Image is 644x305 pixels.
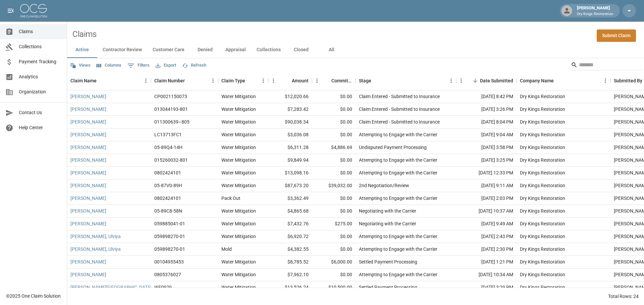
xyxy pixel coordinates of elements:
[456,243,517,256] div: [DATE] 2:30 PM
[70,284,152,291] a: [PERSON_NAME][GEOGRAPHIC_DATA]
[614,71,642,90] div: Submitted By
[141,76,151,86] button: Menu
[456,256,517,269] div: [DATE] 1:21 PM
[282,76,292,85] button: Sort
[154,208,182,214] div: 05-89C8-58N
[154,220,185,227] div: 059885041-01
[316,42,346,58] button: All
[268,179,312,192] div: $87,673.20
[268,205,312,218] div: $4,865.68
[359,246,437,252] div: Attempting to Engage with the Carrier
[221,182,256,189] div: Water Mitigation
[322,76,331,85] button: Sort
[520,233,565,240] div: Dry Kings Restoration
[19,124,61,131] span: Help Center
[268,76,278,86] button: Menu
[151,71,218,90] div: Claim Number
[70,93,106,100] a: [PERSON_NAME]
[456,205,517,218] div: [DATE] 10:37 AM
[268,154,312,167] div: $9,849.94
[574,5,616,17] div: [PERSON_NAME]
[520,169,565,176] div: Dry Kings Restoration
[520,144,565,151] div: Dry Kings Restoration
[456,218,517,230] div: [DATE] 9:49 AM
[268,256,312,269] div: $8,785.52
[70,258,106,265] a: [PERSON_NAME]
[180,60,208,71] button: Refresh
[154,258,184,265] div: 00104955453
[359,169,437,176] div: Attempting to Engage with the Carrier
[126,60,151,71] button: Show filters
[331,71,352,90] div: Committed Amount
[154,144,182,151] div: 05-89Q4-14H
[70,246,121,252] a: [PERSON_NAME], Ulviya
[221,284,256,291] div: Water Mitigation
[19,58,61,65] span: Payment Tracking
[456,281,517,294] div: [DATE] 3:29 PM
[70,144,106,151] a: [PERSON_NAME]
[221,220,256,227] div: Water Mitigation
[520,246,565,252] div: Dry Kings Restoration
[154,106,188,112] div: 013044193-801
[359,284,417,291] div: Settled Payment Processing
[554,76,563,85] button: Sort
[312,141,356,154] div: $4,886.69
[221,233,256,240] div: Water Mitigation
[72,29,97,39] h2: Claims
[221,119,256,125] div: Water Mitigation
[456,230,517,243] div: [DATE] 2:43 PM
[446,76,456,86] button: Menu
[218,71,268,90] div: Claim Type
[221,246,232,252] div: Mold
[520,284,565,291] div: Dry Kings Restoration
[359,157,437,163] div: Attempting to Engage with the Carrier
[221,144,256,151] div: Water Mitigation
[6,293,61,299] div: © 2025 One Claim Solution
[67,42,644,58] div: dynamic tabs
[154,284,172,291] div: I6E0929
[359,106,440,112] div: Claim Entered - Submitted to Insurance
[286,42,316,58] button: Closed
[208,76,218,86] button: Menu
[359,93,440,100] div: Claim Entered - Submitted to Insurance
[456,269,517,281] div: [DATE] 10:34 AM
[220,42,251,58] button: Appraisal
[268,141,312,154] div: $6,311.28
[154,246,185,252] div: 059898270-01
[221,208,256,214] div: Water Mitigation
[221,71,245,90] div: Claim Type
[600,76,610,86] button: Menu
[20,4,47,17] img: ocs-logo-white-transparent.png
[19,88,61,95] span: Organization
[19,43,61,50] span: Collections
[70,169,106,176] a: [PERSON_NAME]
[456,116,517,129] div: [DATE] 8:04 PM
[95,60,123,71] button: Select columns
[456,179,517,192] div: [DATE] 9:11 AM
[154,233,185,240] div: 059898270-01
[312,116,356,129] div: $0.00
[359,271,437,278] div: Attempting to Engage with the Carrier
[4,4,17,17] button: open drawer
[312,129,356,141] div: $0.00
[356,71,456,90] div: Stage
[312,179,356,192] div: $39,032.00
[312,76,322,86] button: Menu
[221,258,256,265] div: Water Mitigation
[520,271,565,278] div: Dry Kings Restoration
[520,71,554,90] div: Company Name
[456,103,517,116] div: [DATE] 3:26 PM
[359,119,440,125] div: Claim Entered - Submitted to Insurance
[456,90,517,103] div: [DATE] 8:42 PM
[268,281,312,294] div: $13,526.24
[359,195,437,202] div: Attempting to Engage with the Carrier
[221,157,256,163] div: Water Mitigation
[67,71,151,90] div: Claim Name
[268,269,312,281] div: $7,962.10
[312,230,356,243] div: $0.00
[70,233,121,240] a: [PERSON_NAME], Ulviya
[67,42,97,58] button: Active
[70,131,106,138] a: [PERSON_NAME]
[359,144,427,151] div: Undisputed Payment Processing
[312,90,356,103] div: $0.00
